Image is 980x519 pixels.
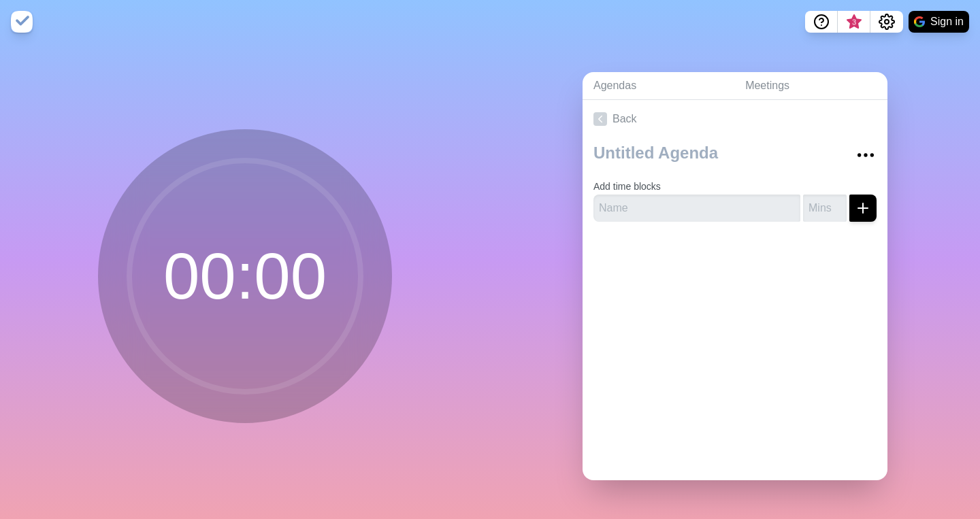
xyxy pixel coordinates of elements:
a: Meetings [734,72,887,100]
img: timeblocks logo [11,11,33,33]
img: google logo [914,16,925,27]
button: What’s new [838,11,870,33]
input: Name [593,195,800,222]
span: 3 [849,17,860,28]
button: More [852,141,879,169]
button: Help [805,11,838,33]
button: Sign in [909,11,969,33]
button: Settings [870,11,903,33]
a: Agendas [583,72,734,100]
input: Mins [803,195,847,222]
label: Add time blocks [593,181,661,192]
a: Back [583,100,887,138]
